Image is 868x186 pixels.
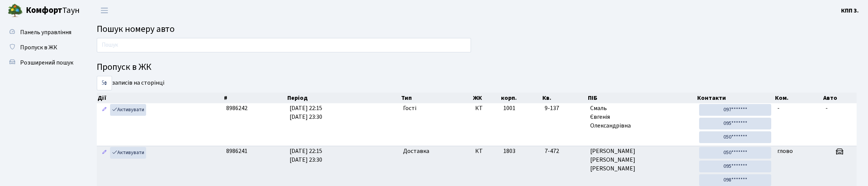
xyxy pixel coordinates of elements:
[100,147,109,159] a: Редагувати
[774,93,822,103] th: Ком.
[290,104,322,121] span: [DATE] 22:15 [DATE] 23:30
[97,62,857,73] h4: Пропуск в ЖК
[587,93,696,103] th: ПІБ
[100,104,109,116] a: Редагувати
[8,3,23,18] img: logo.png
[4,55,80,70] a: Розширений пошук
[223,93,286,103] th: #
[4,40,80,55] a: Пропуск в ЖК
[841,6,859,15] b: КПП 3.
[97,76,112,90] select: записів на сторінці
[4,25,80,40] a: Панель управління
[20,58,73,67] span: Розширений пошук
[403,147,429,156] span: Доставка
[287,93,400,103] th: Період
[822,93,857,103] th: Авто
[95,4,114,17] button: Переключити навігацію
[97,93,223,103] th: Дії
[110,147,146,159] a: Активувати
[777,147,793,155] span: глово
[472,93,500,103] th: ЖК
[500,93,541,103] th: корп.
[503,104,515,112] span: 1001
[226,104,247,112] span: 8986242
[545,147,584,156] span: 7-472
[97,76,164,90] label: записів на сторінці
[825,104,828,112] span: -
[696,93,774,103] th: Контакти
[26,4,62,16] b: Комфорт
[26,4,80,17] span: Таун
[226,147,247,155] span: 8986241
[20,28,71,36] span: Панель управління
[503,147,515,155] span: 1803
[475,104,497,113] span: КТ
[403,104,416,113] span: Гості
[841,6,859,15] a: КПП 3.
[97,22,175,36] span: Пошук номеру авто
[110,104,146,116] a: Активувати
[590,147,693,173] span: [PERSON_NAME] [PERSON_NAME] [PERSON_NAME]
[20,43,57,52] span: Пропуск в ЖК
[290,147,322,164] span: [DATE] 22:15 [DATE] 23:30
[777,104,780,112] span: -
[400,93,472,103] th: Тип
[97,38,471,52] input: Пошук
[590,104,693,130] span: Смаль Євгенія Олександрівна
[475,147,497,156] span: КТ
[542,93,587,103] th: Кв.
[545,104,584,113] span: 9-137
